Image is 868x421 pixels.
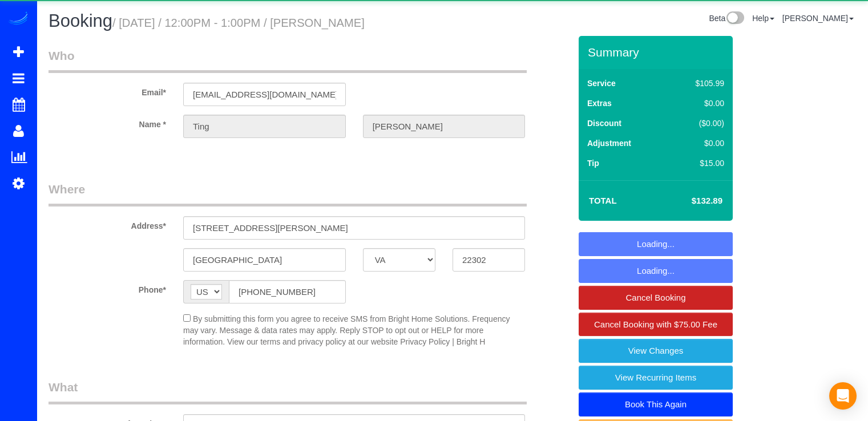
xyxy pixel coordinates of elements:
input: Zip Code* [453,248,525,272]
label: Adjustment [587,137,631,149]
span: Booking [49,11,112,31]
legend: Who [49,47,527,73]
legend: What [49,379,527,404]
a: Help [752,14,774,23]
strong: Total [589,196,617,205]
h4: $132.89 [657,196,722,206]
input: City* [183,248,346,272]
div: ($0.00) [671,118,724,129]
label: Address* [40,216,175,232]
a: Cancel Booking with $75.00 Fee [579,313,733,337]
span: By submitting this form you agree to receive SMS from Bright Home Solutions. Frequency may vary. ... [183,314,510,346]
a: Cancel Booking [579,286,733,310]
a: View Changes [579,339,733,363]
label: Email* [40,83,175,98]
label: Extras [587,98,612,109]
a: [PERSON_NAME] [782,14,854,23]
div: Open Intercom Messenger [829,382,857,410]
input: Phone* [229,280,346,303]
img: Automaid Logo [7,11,30,27]
input: Last Name* [363,115,526,138]
label: Phone* [40,280,175,295]
label: Tip [587,157,599,169]
div: $0.00 [671,98,724,109]
div: $15.00 [671,157,724,169]
h3: Summary [588,46,727,59]
a: Beta [709,14,744,23]
small: / [DATE] / 12:00PM - 1:00PM / [PERSON_NAME] [112,17,365,29]
label: Discount [587,118,621,129]
span: Cancel Booking with $75.00 Fee [594,319,717,329]
input: Email* [183,83,346,106]
a: View Recurring Items [579,366,733,390]
div: $0.00 [671,137,724,149]
img: New interface [725,11,744,26]
label: Service [587,78,616,89]
legend: Where [49,181,527,207]
div: $105.99 [671,78,724,89]
input: First Name* [183,115,346,138]
label: Name * [40,115,175,130]
a: Book This Again [579,392,733,416]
